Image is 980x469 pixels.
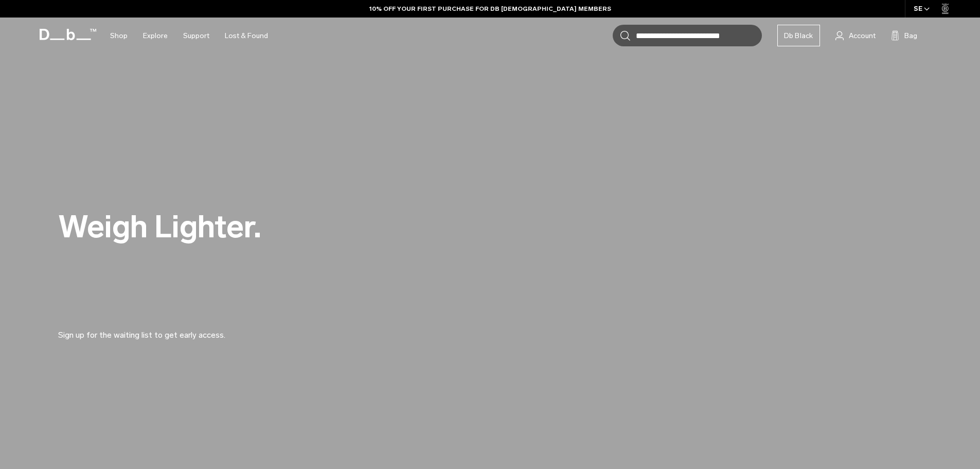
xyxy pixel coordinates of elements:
h2: Weigh Lighter. [58,211,521,242]
a: Lost & Found [225,18,268,54]
button: Bag [891,29,917,42]
span: Account [849,30,876,41]
a: Shop [110,18,128,54]
nav: Main Navigation [102,18,276,54]
a: Account [835,29,876,42]
a: Support [183,18,209,54]
a: Explore [143,18,168,54]
span: Bag [904,30,917,41]
a: 10% OFF YOUR FIRST PURCHASE FOR DB [DEMOGRAPHIC_DATA] MEMBERS [369,4,611,13]
a: Db Black [777,25,820,46]
p: Sign up for the waiting list to get early access. [58,317,305,341]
